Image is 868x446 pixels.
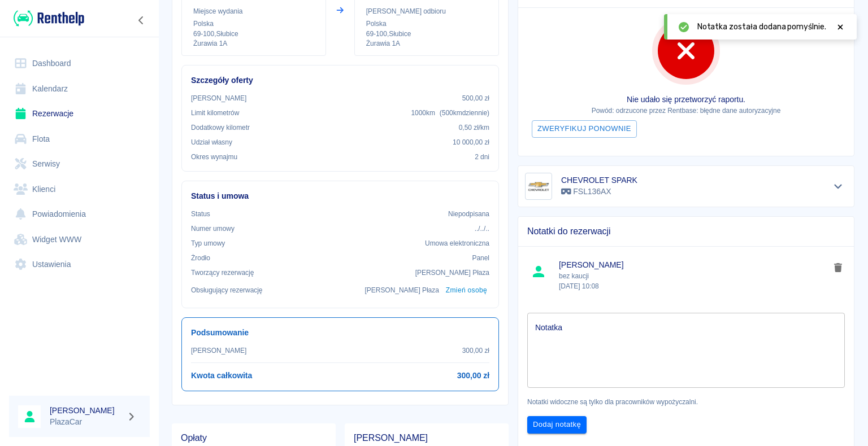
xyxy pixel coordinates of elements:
h6: 300,00 zł [457,370,489,382]
p: Status [191,209,210,219]
a: Kalendarz [9,76,150,102]
p: ../../.. [475,224,489,234]
p: [PERSON_NAME] Płaza [365,285,439,295]
button: Zwiń nawigację [133,13,150,28]
a: Widget WWW [9,227,150,252]
h6: CHEVROLET SPARK [561,174,637,186]
p: 10 000,00 zł [453,137,489,147]
p: Dodatkowy kilometr [191,123,250,133]
p: bez kaucji [559,271,830,291]
p: Niepodpisana [448,209,489,219]
span: Notatka została dodana pomyślnie. [697,21,826,33]
button: Dodaj notatkę [527,416,587,434]
button: Pokaż szczegóły [829,178,848,194]
p: Notatki widoczne są tylko dla pracowników wypożyczalni. [527,397,845,407]
p: 0,50 zł /km [459,123,489,133]
p: Powód: odrzucone przez Rentbase: błędne dane autoryzacyjne [527,106,845,116]
p: Polska [193,19,314,29]
img: Renthelp logo [14,9,84,28]
p: [PERSON_NAME] [191,93,246,103]
p: Miejsce wydania [193,6,314,16]
h6: Kwota całkowita [191,370,252,382]
button: Zmień osobę [444,282,489,299]
h6: Status i umowa [191,190,489,202]
p: Żurawia 1A [193,39,314,49]
p: Żurawia 1A [366,39,487,49]
img: Image [527,175,550,198]
a: Ustawienia [9,252,150,277]
p: [DATE] 10:08 [559,281,830,291]
p: 69-100 , Słubice [193,29,314,39]
p: Nie udało się przetworzyć raportu. [527,94,845,106]
span: [PERSON_NAME] [559,259,830,271]
p: Polska [366,19,487,29]
p: 300,00 zł [462,346,489,356]
p: Żrodło [191,253,210,263]
p: Limit kilometrów [191,108,239,118]
p: Udział własny [191,137,232,147]
p: Panel [472,253,490,263]
p: Typ umowy [191,238,225,248]
button: delete note [830,260,847,275]
span: ( 500 km dziennie ) [440,109,489,117]
a: Powiadomienia [9,202,150,227]
p: [PERSON_NAME] odbioru [366,6,487,16]
a: Dashboard [9,51,150,76]
p: PlazaCar [50,416,122,428]
p: Obsługujący rezerwację [191,285,263,295]
p: [PERSON_NAME] [191,346,246,356]
span: Notatki do rezerwacji [527,226,845,237]
h6: [PERSON_NAME] [50,405,122,416]
a: Renthelp logo [9,9,84,28]
span: Opłaty [181,432,327,444]
p: Umowa elektroniczna [425,238,489,248]
p: Numer umowy [191,224,235,234]
p: 69-100 , Słubice [366,29,487,39]
a: Rezerwacje [9,101,150,126]
h6: Podsumowanie [191,327,489,339]
p: [PERSON_NAME] Płaza [415,268,489,278]
a: Klienci [9,177,150,202]
p: FSL136AX [561,186,637,198]
p: 500,00 zł [462,93,489,103]
button: Zweryfikuj ponownie [532,120,637,138]
h6: Szczegóły oferty [191,75,489,86]
span: [PERSON_NAME] [354,432,500,444]
a: Serwisy [9,151,150,177]
a: Flota [9,126,150,152]
p: 1000 km [411,108,489,118]
p: Tworzący rezerwację [191,268,254,278]
p: Okres wynajmu [191,152,237,162]
p: 2 dni [475,152,489,162]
